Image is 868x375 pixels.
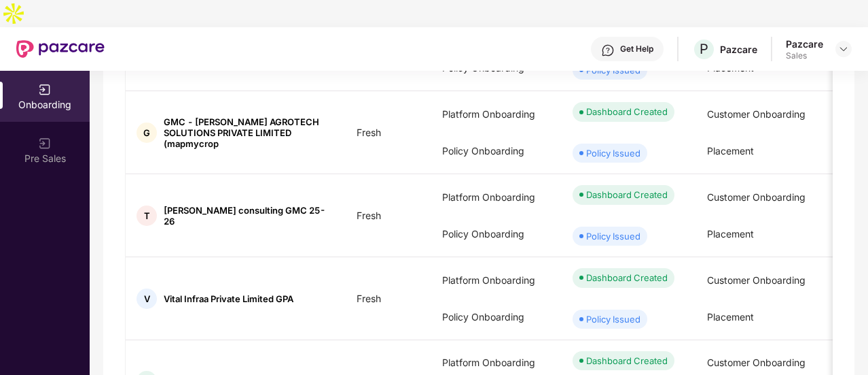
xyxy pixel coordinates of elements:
[431,133,562,169] div: Policy Onboarding
[707,62,754,74] span: Placement
[164,293,293,304] span: Vital Infraa Private Limited GPA
[786,37,823,50] div: Pazcare
[431,96,562,133] div: Platform Onboarding
[346,293,392,304] span: Fresh
[586,354,668,368] div: Dashboard Created
[586,105,668,118] div: Dashboard Created
[700,41,708,57] span: P
[707,145,754,157] span: Placement
[707,228,754,240] span: Placement
[720,43,757,56] div: Pazcare
[601,44,615,57] img: svg+xml;base64,PHN2ZyBpZD0iSGVscC0zMngzMiIgeG1sbnM9Imh0dHA6Ly93d3cudzMub3JnLzIwMDAvc3ZnIiB3aWR0aD...
[838,44,849,54] img: svg+xml;base64,PHN2ZyBpZD0iRHJvcGRvd24tMzJ4MzIiIHhtbG5zPSJodHRwOi8vd3d3LnczLm9yZy8yMDAwL3N2ZyIgd2...
[786,50,823,61] div: Sales
[586,271,668,284] div: Dashboard Created
[38,137,52,150] img: svg+xml;base64,PHN2ZyB3aWR0aD0iMjAiIGhlaWdodD0iMjAiIHZpZXdCb3g9IjAgMCAyMCAyMCIgZmlsbD0ibm9uZSIgeG...
[707,274,806,286] span: Customer Onboarding
[620,44,653,54] div: Get Help
[707,311,754,323] span: Placement
[346,210,392,221] span: Fresh
[431,262,562,299] div: Platform Onboarding
[586,229,640,243] div: Policy Issued
[431,216,562,252] div: Policy Onboarding
[16,40,105,58] img: New Pazcare Logo
[707,108,806,120] span: Customer Onboarding
[586,188,668,201] div: Dashboard Created
[586,312,640,326] div: Policy Issued
[38,83,52,97] img: svg+xml;base64,PHN2ZyB3aWR0aD0iMjAiIGhlaWdodD0iMjAiIHZpZXdCb3g9IjAgMCAyMCAyMCIgZmlsbD0ibm9uZSIgeG...
[164,205,335,227] span: [PERSON_NAME] consulting GMC 25-26
[707,191,806,203] span: Customer Onboarding
[586,146,640,160] div: Policy Issued
[346,127,392,138] span: Fresh
[137,206,157,226] div: T
[137,289,157,309] div: V
[431,179,562,216] div: Platform Onboarding
[707,357,806,368] span: Customer Onboarding
[164,116,335,149] span: GMC - [PERSON_NAME] AGROTECH SOLUTIONS PRIVATE LIMITED (mapmycrop
[137,123,157,143] div: G
[431,299,562,336] div: Policy Onboarding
